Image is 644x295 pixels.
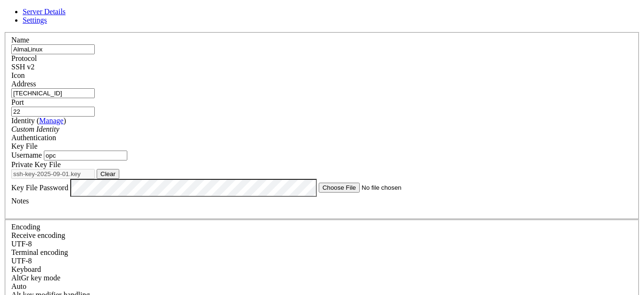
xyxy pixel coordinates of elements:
[11,142,38,150] span: Key File
[23,16,47,24] a: Settings
[11,223,40,231] label: Encoding
[11,80,36,88] label: Address
[97,169,119,179] button: Clear
[11,240,32,248] span: UTF-8
[11,88,95,98] input: Host Name or IP
[11,54,37,62] label: Protocol
[11,36,29,44] label: Name
[11,240,633,248] div: UTF-8
[11,107,95,117] input: Port Number
[4,4,522,12] x-row: Connecting [TECHNICAL_ID]...
[11,63,34,71] span: SSH v2
[11,183,68,191] label: Key File Password
[39,117,64,125] a: Manage
[11,282,633,291] div: Auto
[11,160,61,169] label: Private Key File
[4,12,8,20] div: (0, 1)
[11,63,633,71] div: SSH v2
[11,231,65,239] label: Set the expected encoding for data received from the host. If the encodings do not match, visual ...
[44,151,127,160] input: Login Username
[11,125,59,133] i: Custom Identity
[11,98,24,106] label: Port
[11,265,41,273] label: Keyboard
[37,117,66,125] span: ( )
[11,257,32,265] span: UTF-8
[11,248,68,256] label: The default terminal encoding. ISO-2022 enables character map translations (like graphics maps). ...
[11,282,26,290] span: Auto
[11,44,95,54] input: Server Name
[11,257,633,265] div: UTF-8
[11,274,60,282] label: Set the expected encoding for data received from the host. If the encodings do not match, visual ...
[11,142,633,151] div: Key File
[23,8,66,16] a: Server Details
[11,71,25,79] label: Icon
[11,151,42,159] label: Username
[11,117,66,125] label: Identity
[11,134,56,142] label: Authentication
[11,125,633,134] div: Custom Identity
[11,197,29,205] label: Notes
